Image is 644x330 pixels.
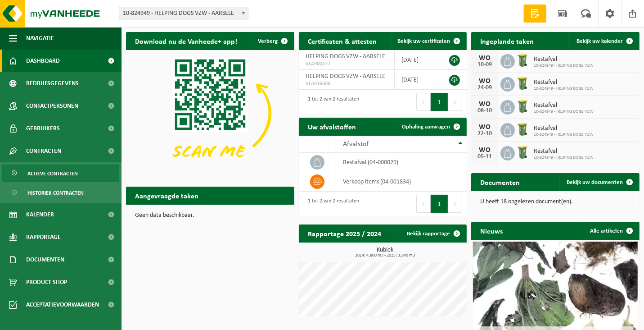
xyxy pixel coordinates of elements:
span: 10-824949 - HELPING DOGS VZW [534,86,594,92]
span: Afvalstof [343,141,369,148]
button: Previous [416,93,431,111]
span: Gebruikers [26,117,60,140]
span: VLA616606 [306,80,388,87]
h2: Download nu de Vanheede+ app! [126,32,246,50]
div: WO [476,78,494,85]
span: Bekijk uw kalender [576,38,623,44]
h2: Uw afvalstoffen [299,118,365,135]
span: 10-824949 - HELPING DOGS VZW [534,109,594,115]
span: Actieve contracten [27,165,78,182]
span: Restafval [534,79,594,86]
span: Documenten [26,248,64,271]
span: 10-824949 - HELPING DOGS VZW - AARSELE [119,7,248,20]
div: 22-10 [476,131,494,137]
button: 1 [431,93,448,111]
span: Acceptatievoorwaarden [26,293,99,316]
div: 10-09 [476,62,494,68]
span: 10-824949 - HELPING DOGS VZW - AARSELE [119,7,248,20]
span: Restafval [534,102,594,109]
div: WO [476,124,494,131]
span: HELPING DOGS VZW - AARSELE [306,53,385,60]
a: Ophaling aanvragen [395,118,466,136]
img: WB-0240-HPE-GN-50 [515,122,530,137]
button: Next [448,195,462,213]
a: Bekijk uw certificaten [390,32,466,50]
img: WB-0240-HPE-GN-50 [515,99,530,114]
span: Dashboard [26,50,60,72]
span: 10-824949 - HELPING DOGS VZW [534,155,594,160]
div: 1 tot 2 van 2 resultaten [303,92,359,112]
td: [DATE] [395,50,439,70]
span: Bekijk uw documenten [567,179,623,185]
span: HELPING DOGS VZW - AARSELE [306,73,385,80]
span: VLA900377 [306,60,388,68]
td: verkoop items (04-001834) [336,172,467,192]
h2: Documenten [471,173,529,191]
span: 10-824949 - HELPING DOGS VZW [534,132,594,137]
span: Bekijk uw certificaten [397,38,450,44]
button: 1 [431,195,448,213]
span: Verberg [258,38,278,44]
a: Actieve contracten [2,165,119,182]
a: Alle artikelen [583,222,639,240]
span: Contactpersonen [26,95,78,117]
span: 10-824949 - HELPING DOGS VZW [534,63,594,69]
h2: Certificaten & attesten [299,32,386,50]
button: Next [448,93,462,111]
div: WO [476,147,494,154]
img: WB-0240-HPE-GN-50 [515,145,530,160]
a: Historiek contracten [2,184,119,201]
span: Rapportage [26,226,61,248]
h3: Kubiek [303,247,467,258]
img: Download de VHEPlus App [126,50,294,176]
span: Restafval [534,148,594,155]
div: 24-09 [476,85,494,91]
img: WB-0240-HPE-GN-50 [515,53,530,68]
span: Bedrijfsgegevens [26,72,79,95]
a: Bekijk uw documenten [559,173,639,191]
button: Previous [416,195,431,213]
div: 08-10 [476,108,494,114]
td: restafval (04-000029) [336,153,467,172]
span: Kalender [26,203,54,226]
span: Contracten [26,140,61,162]
h2: Rapportage 2025 / 2024 [299,225,390,242]
div: 05-11 [476,154,494,160]
p: Geen data beschikbaar. [135,212,285,219]
div: WO [476,101,494,108]
h2: Aangevraagde taken [126,187,207,204]
span: Historiek contracten [27,184,84,202]
button: Verberg [251,32,293,50]
a: Bekijk uw kalender [569,32,639,50]
img: WB-0240-HPE-GN-50 [515,76,530,91]
h2: Nieuws [471,222,512,239]
h2: Ingeplande taken [471,32,543,50]
span: Ophaling aanvragen [402,124,450,130]
div: 1 tot 2 van 2 resultaten [303,194,359,214]
span: Product Shop [26,271,67,293]
span: Restafval [534,56,594,63]
div: WO [476,55,494,62]
span: Restafval [534,125,594,132]
td: [DATE] [395,70,439,90]
p: U heeft 18 ongelezen document(en). [480,199,630,205]
a: Bekijk rapportage [400,225,466,243]
span: Navigatie [26,27,54,50]
span: 2024: 4,800 m3 - 2025: 3,840 m3 [303,253,467,258]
